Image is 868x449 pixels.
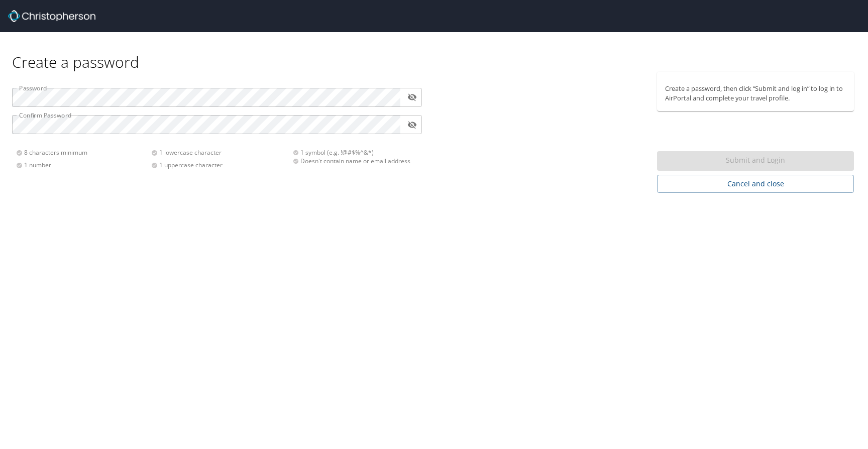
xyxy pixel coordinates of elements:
[404,117,420,133] button: toggle password visibility
[404,89,420,105] button: toggle password visibility
[12,32,856,72] div: Create a password
[8,10,95,22] img: Christopherson_logo_rev.png
[665,178,846,190] span: Cancel and close
[151,148,286,157] div: 1 lowercase character
[657,175,854,193] button: Cancel and close
[293,157,416,165] div: Doesn't contain name or email address
[16,148,151,157] div: 8 characters minimum
[293,148,416,157] div: 1 symbol (e.g. !@#$%^&*)
[151,161,286,169] div: 1 uppercase character
[665,84,846,103] p: Create a password, then click “Submit and log in” to log in to AirPortal and complete your travel...
[16,161,151,169] div: 1 number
